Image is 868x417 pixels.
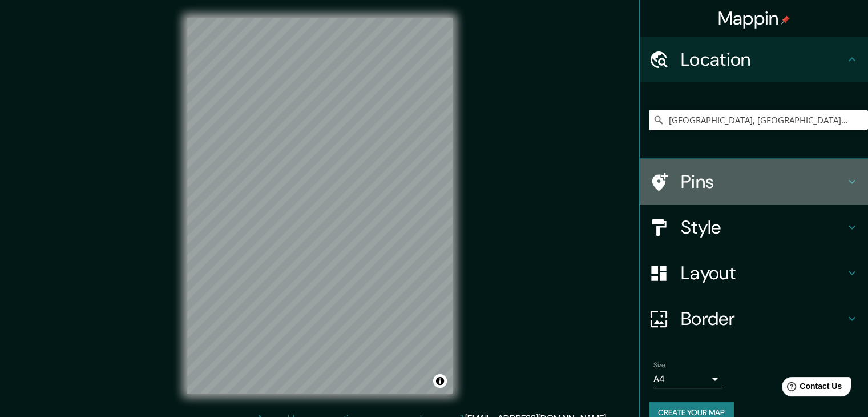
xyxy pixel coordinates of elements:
[640,296,868,342] div: Border
[681,170,845,193] h4: Pins
[681,262,845,284] h4: Layout
[640,159,868,205] div: Pins
[187,18,453,394] canvas: Map
[640,205,868,250] div: Style
[781,15,790,25] img: pin-icon.png
[681,307,845,330] h4: Border
[653,360,665,370] label: Size
[640,37,868,82] div: Location
[681,48,845,71] h4: Location
[681,216,845,239] h4: Style
[718,7,790,30] h4: Mappin
[766,372,855,404] iframe: Help widget launcher
[433,374,447,388] button: Toggle attribution
[649,110,868,130] input: Pick your city or area
[653,370,722,388] div: A4
[640,250,868,296] div: Layout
